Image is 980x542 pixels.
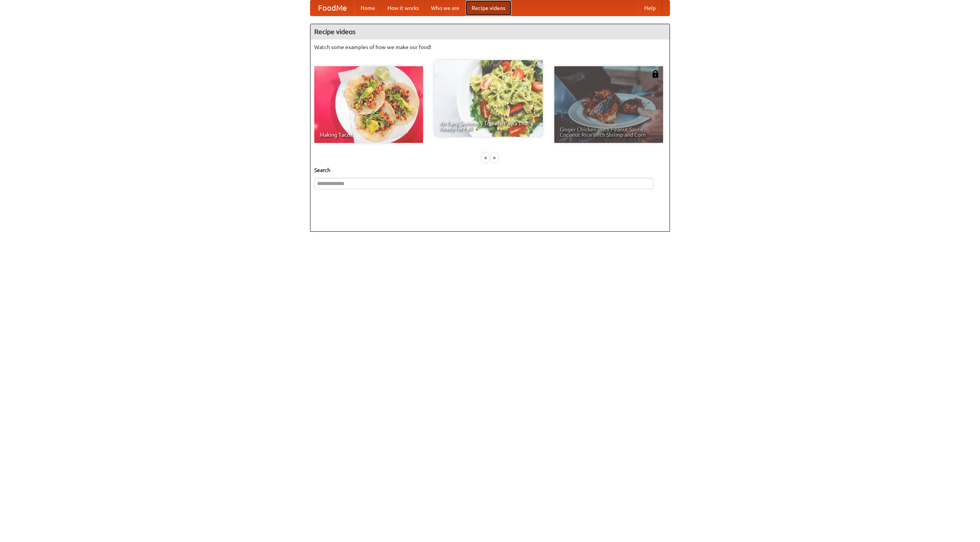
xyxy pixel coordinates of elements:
a: How it works [381,0,425,16]
a: Who we are [425,0,465,16]
div: » [491,153,498,162]
div: « [482,153,489,162]
a: FoodMe [310,0,354,16]
p: Watch some examples of how we make our food! [314,43,666,51]
h4: Recipe videos [310,24,670,39]
a: An Easy, Summery Tomato Pasta That's Ready for Fall [434,60,543,137]
a: Recipe videos [465,0,511,16]
a: Making Tacos [314,66,423,143]
img: 483408.png [652,70,659,78]
a: Home [354,0,381,16]
a: Help [638,0,662,16]
h5: Search [314,166,666,174]
span: Making Tacos [320,132,418,138]
span: An Easy, Summery Tomato Pasta That's Ready for Fall [439,121,537,131]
